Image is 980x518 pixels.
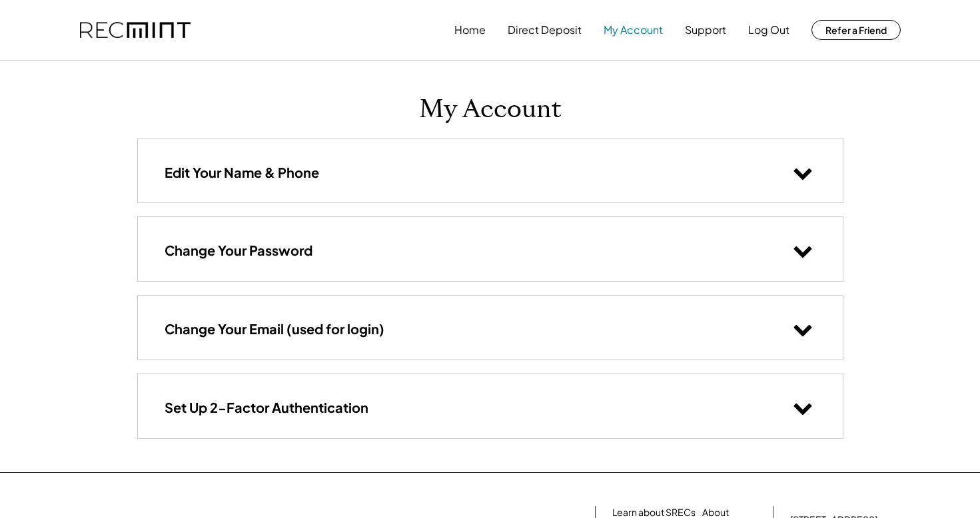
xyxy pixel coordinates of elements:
[165,320,384,338] h3: Change Your Email (used for login)
[685,17,726,43] button: Support
[80,22,191,39] img: recmint-logotype%403x.png
[419,94,562,125] h1: My Account
[811,20,901,40] button: Refer a Friend
[165,164,319,181] h3: Edit Your Name & Phone
[165,242,312,259] h3: Change Your Password
[165,399,368,416] h3: Set Up 2-Factor Authentication
[748,17,789,43] button: Log Out
[508,17,582,43] button: Direct Deposit
[454,17,486,43] button: Home
[604,17,663,43] button: My Account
